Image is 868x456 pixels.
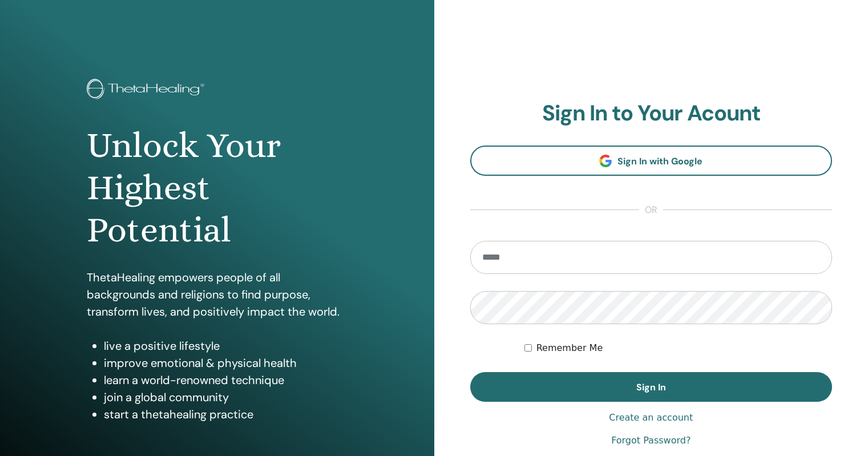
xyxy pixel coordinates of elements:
button: Sign In [470,372,833,402]
h1: Unlock Your Highest Potential [87,124,348,252]
a: Forgot Password? [611,434,691,447]
span: or [639,203,663,217]
p: ThetaHealing empowers people of all backgrounds and religions to find purpose, transform lives, a... [87,269,348,320]
li: learn a world-renowned technique [104,372,348,389]
span: Sign In with Google [617,155,703,167]
label: Remember Me [536,341,603,355]
li: join a global community [104,389,348,406]
li: live a positive lifestyle [104,337,348,354]
li: improve emotional & physical health [104,354,348,372]
a: Create an account [609,411,693,425]
a: Sign In with Google [470,146,833,176]
span: Sign In [636,381,666,393]
li: start a thetahealing practice [104,406,348,423]
div: Keep me authenticated indefinitely or until I manually logout [524,341,832,355]
h2: Sign In to Your Acount [470,100,833,127]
